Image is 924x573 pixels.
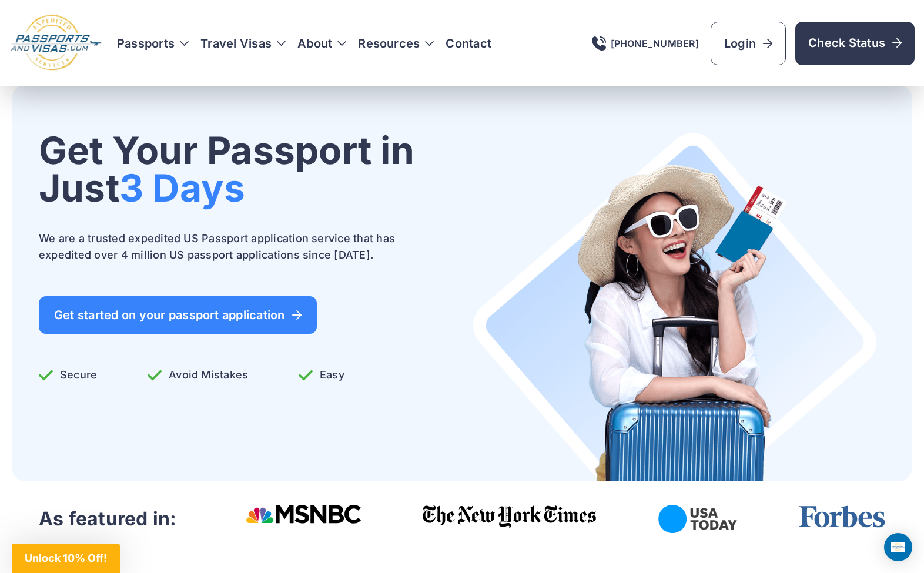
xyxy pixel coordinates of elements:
h3: As featured in: [39,507,177,531]
span: Get started on your passport application [54,309,302,321]
a: About [297,35,332,52]
span: 3 Days [119,165,245,210]
img: Msnbc [246,505,361,524]
img: Logo [9,14,103,72]
img: The New York Times [423,505,597,528]
h3: Passports [117,35,189,52]
h3: Resources [358,35,434,52]
p: Easy [299,367,344,383]
a: Get started on your passport application [39,296,317,334]
h1: Get Your Passport in Just [39,132,415,207]
img: Where can I get a Passport Near Me? [472,132,878,481]
span: Check Status [808,35,902,51]
img: Forbes [798,505,885,528]
img: USA Today [658,505,737,533]
p: Secure [39,367,97,383]
div: Unlock 10% Off! [12,544,120,573]
h3: Travel Visas [200,35,286,52]
a: Contact [446,35,491,52]
span: Unlock 10% Off! [25,552,107,564]
a: Login [711,22,786,65]
a: [PHONE_NUMBER] [592,36,699,51]
p: We are a trusted expedited US Passport application service that has expedited over 4 million US p... [39,230,415,263]
div: Open Intercom Messenger [884,533,912,561]
span: Login [724,35,772,52]
a: Check Status [795,22,915,65]
p: Avoid Mistakes [148,367,248,383]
